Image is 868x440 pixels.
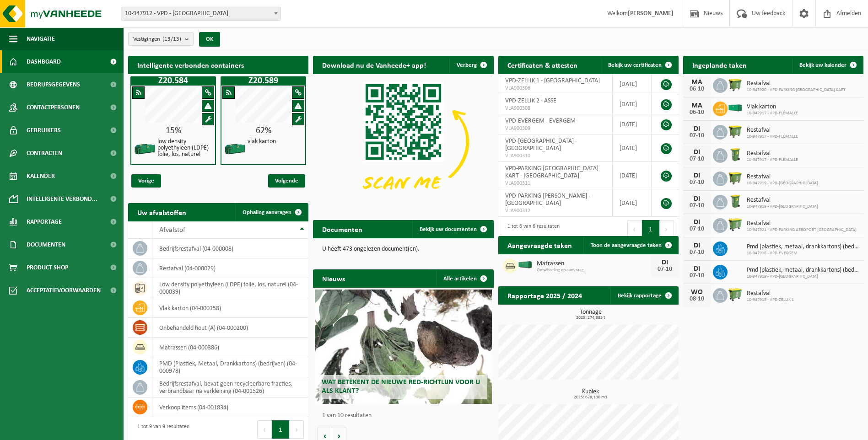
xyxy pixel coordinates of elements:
[313,269,354,287] h2: Nieuws
[799,62,846,68] span: Bekijk uw kalender
[728,77,743,92] img: WB-1100-HPE-GN-50
[601,56,678,74] a: Bekijk uw certificaten
[505,165,598,179] span: VPD-PARKING [GEOGRAPHIC_DATA] KART - [GEOGRAPHIC_DATA]
[505,152,605,160] span: VLA900310
[498,286,591,304] h2: Rapportage 2025 / 2024
[436,269,493,288] a: Alle artikelen
[747,87,846,93] span: 10-947920 - VPD-PARKING [GEOGRAPHIC_DATA] KART
[747,243,859,251] span: Pmd (plastiek, metaal, drankkartons) (bedrijven)
[583,236,678,254] a: Toon de aangevraagde taken
[747,251,859,256] span: 10-947918 - VPD-EVERGEM
[290,420,304,439] button: Next
[268,174,305,188] span: Volgende
[313,220,372,238] h2: Documenten
[688,226,706,232] div: 07-10
[537,268,651,273] span: Omwisseling op aanvraag
[688,289,706,296] div: WO
[728,170,743,186] img: WB-1100-HPE-GN-50
[688,125,706,133] div: DI
[656,266,674,273] div: 07-10
[688,273,706,279] div: 07-10
[131,126,215,135] div: 15%
[610,286,678,305] a: Bekijk rapportage
[613,134,652,162] td: [DATE]
[747,297,794,303] span: 10-947915 - VPD-ZELLIK 1
[505,77,600,84] span: VPD-ZELLIK 1 - [GEOGRAPHIC_DATA]
[224,138,247,161] img: HK-XZ-20-GN-00
[627,220,642,238] button: Previous
[152,239,308,258] td: bedrijfsrestafval (04-000008)
[688,219,706,226] div: DI
[152,318,308,338] td: onbehandeld hout (A) (04-000200)
[157,139,212,158] h4: low density polyethyleen (LDPE) folie, los, naturel
[313,56,435,74] h2: Download nu de Vanheede+ app!
[683,56,756,74] h2: Ingeplande taken
[243,209,291,215] span: Ophaling aanvragen
[27,142,62,165] span: Contracten
[27,27,55,50] span: Navigatie
[688,172,706,179] div: DI
[121,7,280,20] span: 10-947912 - VPD - ASSE
[27,119,61,142] span: Gebruikers
[152,278,308,298] td: low density polyethyleen (LDPE) folie, los, naturel (04-000039)
[608,62,662,68] span: Bekijk uw certificaten
[747,103,798,111] span: Vlak karton
[688,156,706,162] div: 07-10
[613,94,652,114] td: [DATE]
[199,32,220,47] button: OK
[747,150,798,157] span: Restafval
[498,56,587,74] h2: Certificaten & attesten
[688,265,706,273] div: DI
[503,395,679,400] span: 2025: 628,130 m3
[313,74,493,209] img: Download de VHEPlus App
[747,290,794,297] span: Restafval
[133,76,214,86] h1: Z20.584
[688,109,706,116] div: 06-10
[27,50,61,73] span: Dashboard
[688,149,706,156] div: DI
[688,249,706,256] div: 07-10
[257,420,272,439] button: Previous
[613,162,652,189] td: [DATE]
[660,220,674,238] button: Next
[747,197,818,204] span: Restafval
[128,203,195,221] h2: Uw afvalstoffen
[221,126,305,135] div: 62%
[728,104,743,112] img: HK-XR-30-GN-00
[503,316,679,320] span: 2025: 274,885 t
[747,80,846,87] span: Restafval
[747,181,818,186] span: 10-947919 - VPD-[GEOGRAPHIC_DATA]
[134,138,156,161] img: HK-XZ-20-GN-00
[628,10,674,17] strong: [PERSON_NAME]
[133,32,181,46] span: Vestigingen
[747,173,818,181] span: Restafval
[505,193,590,207] span: VPD-PARKING [PERSON_NAME] - [GEOGRAPHIC_DATA]
[322,379,480,395] span: Wat betekent de nieuwe RED-richtlijn voor u als klant?
[27,256,68,279] span: Product Shop
[747,127,798,134] span: Restafval
[728,147,743,162] img: WB-0240-HPE-GN-50
[412,220,493,238] a: Bekijk uw documenten
[248,139,276,145] h4: vlak karton
[505,105,605,112] span: VLA900308
[27,165,55,188] span: Kalender
[131,174,161,188] span: Vorige
[503,389,679,400] h3: Kubiek
[591,242,662,248] span: Toon de aangevraagde taken
[747,134,798,140] span: 10-947917 - VPD-FLÉMALLE
[27,73,80,96] span: Bedrijfsgegevens
[747,274,859,279] span: 10-947919 - VPD-[GEOGRAPHIC_DATA]
[537,260,651,268] span: Matrassen
[322,413,489,419] p: 1 van 10 resultaten
[505,207,605,215] span: VLA900312
[688,79,706,86] div: MA
[747,227,857,233] span: 10-947921 - VPD-PARKING AEROPORT [GEOGRAPHIC_DATA]
[505,118,576,124] span: VPD-EVERGEM - EVERGEM
[152,298,308,318] td: vlak karton (04-000158)
[505,97,556,104] span: VPD-ZELLIK 2 - ASSE
[505,125,605,132] span: VLA900309
[688,179,706,186] div: 07-10
[133,419,189,440] div: 1 tot 9 van 9 resultaten
[159,226,185,234] span: Afvalstof
[518,261,533,269] img: HK-XA-40-GN-00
